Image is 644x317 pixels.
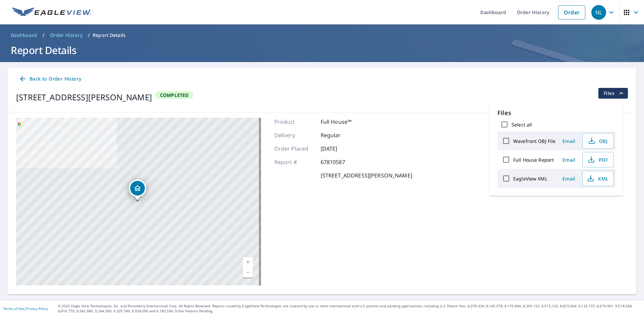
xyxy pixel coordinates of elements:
[88,31,90,39] li: /
[321,145,361,153] p: [DATE]
[561,138,577,144] span: Email
[8,30,636,41] nav: breadcrumb
[321,171,412,179] p: [STREET_ADDRESS][PERSON_NAME]
[513,175,547,182] label: EagleView XML
[558,136,580,146] button: Email
[512,121,532,128] label: Select all
[50,32,83,39] span: Order History
[591,5,606,20] div: NL
[321,118,361,126] p: Full House™
[561,175,577,182] span: Email
[26,306,48,311] a: Privacy Policy
[274,145,315,153] p: Order Placed
[243,257,253,267] a: Current Level 17, Zoom In
[16,73,84,85] a: Back to Order History
[587,137,608,145] span: OBJ
[8,43,636,57] h1: Report Details
[156,92,193,98] span: Completed
[497,108,615,117] p: Files
[8,30,40,41] a: Dashboard
[93,32,125,39] p: Report Details
[129,179,146,200] div: Dropped pin, building 1, Residential property, 2021 W Rita Ave Wichita, KS 67213
[12,7,91,17] img: EV Logo
[11,32,37,39] span: Dashboard
[321,131,361,139] p: Regular
[582,152,614,167] button: PDF
[19,75,81,83] span: Back to Order History
[558,173,580,184] button: Email
[58,304,641,314] p: © 2025 Eagle View Technologies, Inc. and Pictometry International Corp. All Rights Reserved. Repo...
[604,89,625,97] span: Files
[274,118,315,126] p: Product
[513,138,555,144] label: Wavefront OBJ File
[587,174,608,182] span: XML
[3,306,24,311] a: Terms of Use
[587,156,608,164] span: PDF
[274,158,315,166] p: Report #
[561,157,577,163] span: Email
[43,31,45,39] li: /
[47,30,85,41] a: Order History
[274,131,315,139] p: Delivery
[582,133,614,149] button: OBJ
[3,307,48,311] p: |
[558,5,585,19] a: Order
[513,157,554,163] label: Full House Report
[598,88,628,99] button: filesDropdownBtn-67810587
[321,158,361,166] p: 67810587
[558,155,580,165] button: Email
[243,267,253,277] a: Current Level 17, Zoom Out
[16,91,152,103] div: [STREET_ADDRESS][PERSON_NAME]
[582,171,614,186] button: XML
